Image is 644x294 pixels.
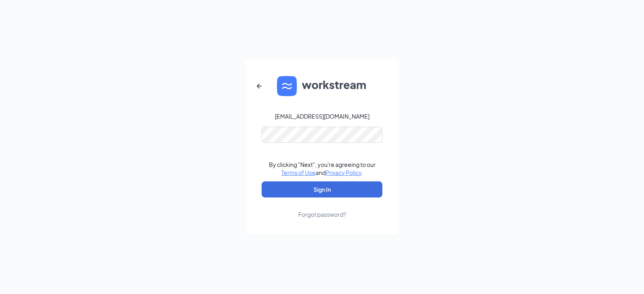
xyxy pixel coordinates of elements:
[326,169,361,176] a: Privacy Policy
[254,81,264,91] svg: ArrowLeftNew
[250,76,269,96] button: ArrowLeftNew
[298,197,346,218] a: Forgot password?
[298,210,346,218] div: Forgot password?
[275,112,369,120] div: [EMAIL_ADDRESS][DOMAIN_NAME]
[277,76,367,96] img: WS logo and Workstream text
[269,160,376,177] div: By clicking "Next", you're agreeing to our and .
[281,169,316,176] a: Terms of Use
[262,181,382,197] button: Sign In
